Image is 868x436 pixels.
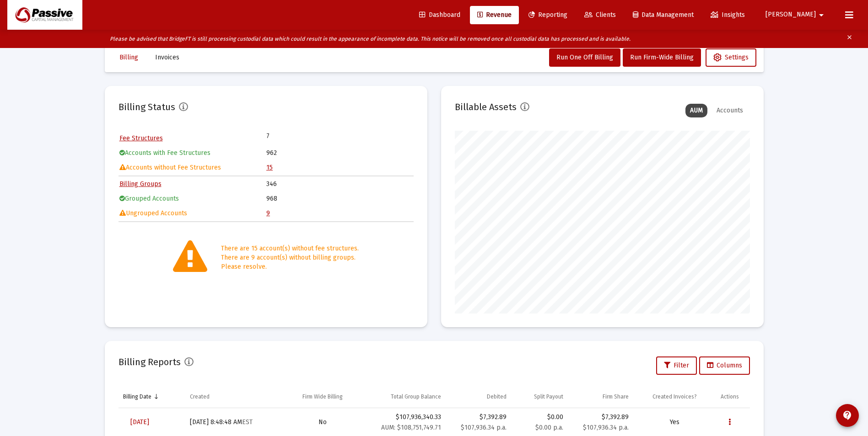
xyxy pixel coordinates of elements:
td: Column Split Payout [511,386,568,408]
button: Run Firm-Wide Billing [623,48,701,67]
td: Column Created Invoices? [633,386,716,408]
span: Settings [713,53,749,61]
td: Accounts with Fee Structures [119,146,266,160]
button: Billing [112,48,146,67]
div: There are 15 account(s) without fee structures. [221,244,359,253]
div: No [286,418,358,427]
div: Debited [487,393,507,400]
small: AUM: $108,751,749.71 [381,424,441,431]
span: Data Management [633,11,694,19]
div: $0.00 [516,413,563,432]
button: [PERSON_NAME] [755,5,838,24]
td: 7 [266,132,340,141]
small: $0.00 p.a. [535,424,563,431]
span: Revenue [477,11,512,19]
div: $7,392.89 [572,413,629,422]
div: $7,392.89 [450,413,507,422]
div: Firm Wide Billing [302,393,343,400]
td: Column Actions [716,386,750,408]
div: $107,936,340.33 [367,413,441,432]
span: Insights [711,11,745,19]
a: [DATE] [123,413,156,431]
mat-icon: clear [846,32,853,46]
td: Column Created [185,386,282,408]
button: Columns [699,356,750,375]
span: Run One Off Billing [556,53,613,61]
a: Revenue [470,6,519,24]
span: Billing [119,53,138,61]
div: Firm Share [603,393,629,400]
button: Run One Off Billing [549,48,620,67]
div: Split Payout [534,393,563,400]
a: Billing Groups [119,180,162,188]
i: Please be advised that BridgeFT is still processing custodial data which could result in the appe... [110,36,631,42]
td: Column Total Group Balance [363,386,446,408]
h2: Billing Status [119,100,175,114]
a: Data Management [625,6,701,24]
div: Accounts [712,104,748,117]
span: Reporting [528,11,567,19]
span: [PERSON_NAME] [766,11,816,19]
small: EST [242,418,253,426]
div: There are 9 account(s) without billing groups. [221,253,359,262]
td: Ungrouped Accounts [119,207,266,220]
a: Insights [703,6,752,24]
div: Actions [721,393,739,400]
div: Created Invoices? [652,393,697,400]
a: Clients [577,6,623,24]
td: Grouped Accounts [119,192,266,206]
button: Settings [706,48,756,67]
td: 962 [266,146,413,160]
small: $107,936.34 p.a. [461,424,507,431]
a: Dashboard [412,6,468,24]
td: Column Firm Share [568,386,633,408]
div: Please resolve. [221,262,359,271]
a: Reporting [521,6,575,24]
div: AUM [685,104,707,117]
span: Run Firm-Wide Billing [630,53,694,61]
td: Column Debited [446,386,511,408]
td: 968 [266,192,413,206]
td: Column Billing Date [119,386,185,408]
div: Yes [638,418,712,427]
td: 346 [266,177,413,191]
td: Accounts without Fee Structures [119,161,266,175]
a: 15 [266,164,273,171]
mat-icon: contact_support [842,410,853,421]
h2: Billable Assets [455,100,517,114]
a: 9 [266,209,270,217]
a: Fee Structures [119,134,163,142]
span: Dashboard [419,11,460,19]
span: [DATE] [130,418,149,426]
span: Invoices [155,53,179,61]
td: Column Firm Wide Billing [282,386,363,408]
span: Columns [707,362,742,369]
img: Dashboard [14,6,75,24]
button: Invoices [148,48,187,67]
span: Filter [664,362,689,369]
div: [DATE] 8:48:48 AM [190,418,277,427]
span: Clients [584,11,616,19]
div: Billing Date [123,393,151,400]
small: $107,936.34 p.a. [583,424,629,431]
mat-icon: arrow_drop_down [816,6,827,24]
button: Filter [656,356,697,375]
div: Total Group Balance [391,393,441,400]
h2: Billing Reports [119,355,181,369]
div: Created [190,393,210,400]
